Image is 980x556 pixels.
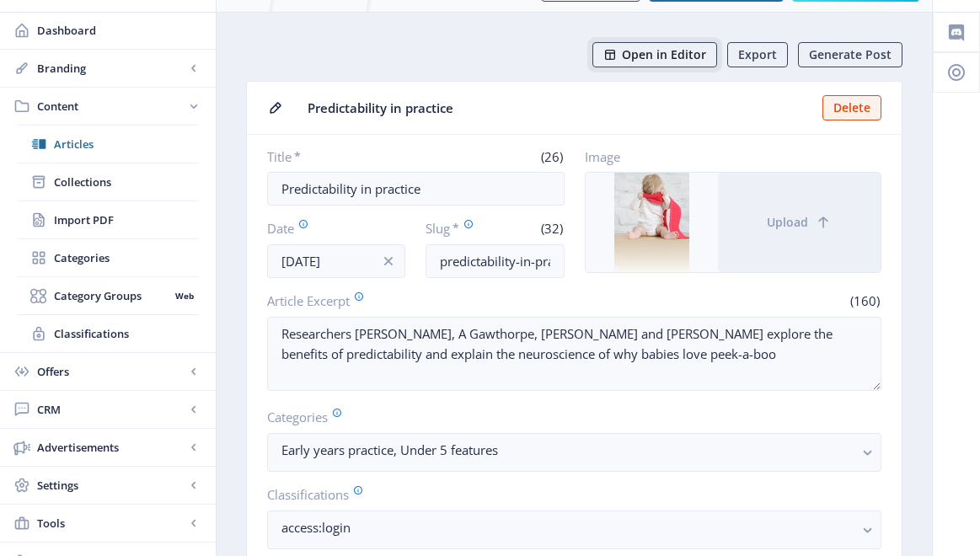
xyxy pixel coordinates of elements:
[17,277,199,314] a: Category GroupsWeb
[538,220,565,237] span: (32)
[372,244,405,278] button: info
[809,48,892,61] span: Generate Post
[37,98,185,115] span: Content
[37,60,185,77] span: Branding
[585,148,869,165] label: Image
[718,173,881,272] button: Upload
[281,440,854,460] nb-select-label: Early years practice, Under 5 features
[37,477,185,494] span: Settings
[54,287,169,304] span: Category Groups
[37,363,185,380] span: Offers
[767,216,808,229] span: Upload
[267,219,392,238] label: Date
[380,253,397,270] nb-icon: info
[267,172,565,206] input: Type Article Title ...
[54,249,199,266] span: Categories
[848,292,881,309] span: (160)
[308,99,812,117] span: Predictability in practice
[17,163,199,200] a: Collections
[592,42,717,67] button: Open in Editor
[426,219,488,238] label: Slug
[727,42,788,67] button: Export
[738,48,777,61] span: Export
[17,126,199,163] a: Articles
[17,201,199,238] a: Import PDF
[538,148,565,165] span: (26)
[169,287,199,304] nb-badge: Web
[54,325,199,342] span: Classifications
[822,95,881,120] button: Delete
[267,291,568,310] label: Article Excerpt
[37,22,202,39] span: Dashboard
[37,439,185,456] span: Advertisements
[267,408,868,426] label: Categories
[267,433,881,472] button: Early years practice, Under 5 features
[54,211,199,228] span: Import PDF
[267,485,868,504] label: Classifications
[622,48,706,61] span: Open in Editor
[798,42,902,67] button: Generate Post
[37,515,185,532] span: Tools
[267,148,409,165] label: Title
[54,174,199,190] span: Collections
[267,244,405,278] input: Publishing Date
[17,315,199,352] a: Classifications
[426,244,564,278] input: this-is-how-a-slug-looks-like
[54,136,199,152] span: Articles
[37,401,185,418] span: CRM
[17,239,199,276] a: Categories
